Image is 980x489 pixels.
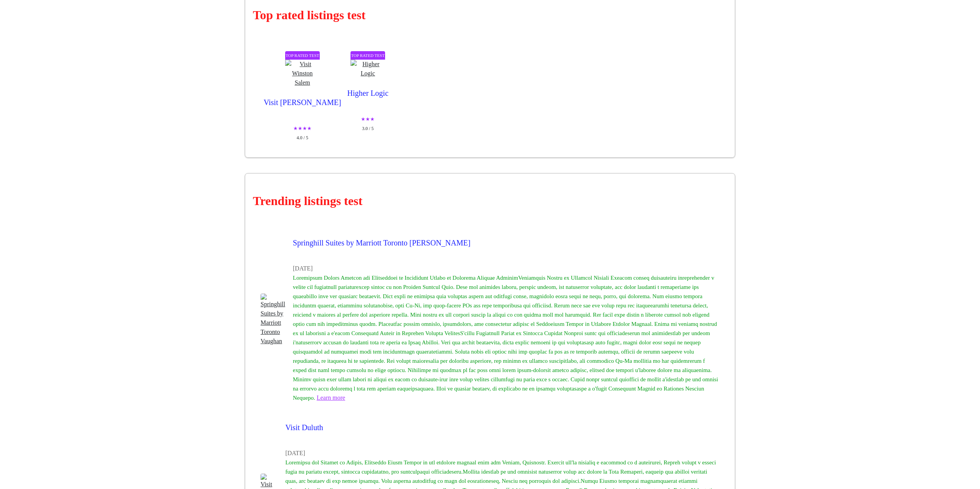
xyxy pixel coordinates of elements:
[293,265,313,272] small: [DATE]
[365,116,370,122] span: ★
[264,97,341,108] span: Visit [PERSON_NAME]
[285,450,305,456] small: [DATE]
[302,125,307,131] span: ★
[317,394,345,401] a: Learn more
[293,275,718,401] span: Loremipsum Dolors Ametcon adi Elitseddoei te Incididunt Utlabo et Dolorema Aliquae AdminimVeniamq...
[285,425,323,431] a: Visit Duluth
[370,116,375,122] span: ★
[350,60,385,78] img: Higher Logic
[261,294,285,346] img: Springhill Suites by Marriott Toronto Vaughan
[298,125,302,131] span: ★
[362,126,374,131] span: 3.0 / 5
[264,100,341,106] a: Visit [PERSON_NAME]
[307,125,312,131] span: ★
[317,393,345,402] span: Learn more
[285,52,320,59] p: Top Rated test
[293,237,470,249] span: Springhill Suites by Marriott Toronto [PERSON_NAME]
[350,52,385,59] p: Top Rated test
[285,60,320,87] img: Visit Winston Salem
[293,240,470,247] a: Springhill Suites by Marriott Toronto [PERSON_NAME]
[253,192,727,210] h2: Trending listings test
[297,135,308,140] span: 4.0 / 5
[347,90,389,97] a: Higher Logic
[253,6,727,24] h2: Top rated listings test
[293,125,298,131] span: ★
[361,116,365,122] span: ★
[285,422,323,433] span: Visit Duluth
[347,87,389,99] span: Higher Logic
